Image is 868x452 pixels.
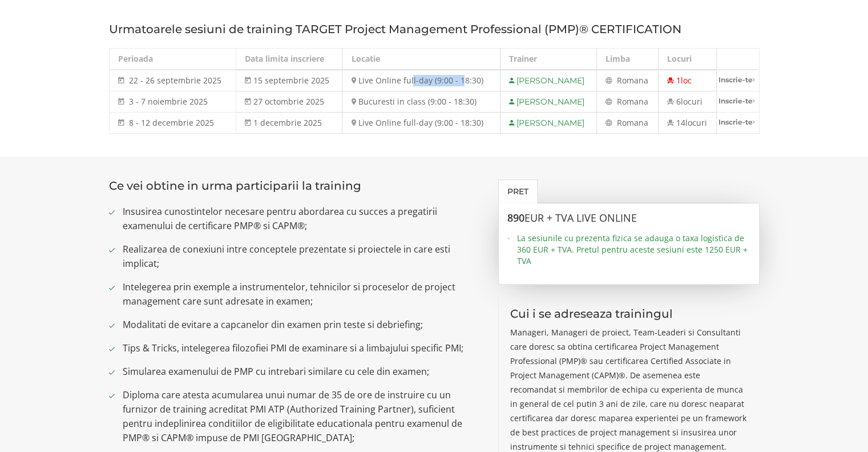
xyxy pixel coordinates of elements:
[658,91,716,113] td: 6
[498,179,538,203] a: Pret
[627,96,648,107] span: mana
[129,117,214,128] span: 8 - 12 decembrie 2025
[627,75,648,86] span: mana
[685,117,707,128] span: locuri
[524,211,637,225] span: EUR + TVA LIVE ONLINE
[507,213,750,224] h3: 890
[123,341,482,355] span: Tips & Tricks, intelegerea filozofiei PMI de examinare si a limbajului specific PMI;
[681,96,703,107] span: locuri
[342,70,500,91] td: Live Online full-day (9:00 - 18:30)
[500,49,597,70] th: Trainer
[236,49,342,70] th: Data limita inscriere
[510,307,748,320] h3: Cui i se adreseaza trainingul
[236,113,342,134] td: 1 decembrie 2025
[109,23,760,35] h3: Urmatoarele sesiuni de training TARGET Project Management Professional (PMP)® CERTIFICATION
[109,49,236,70] th: Perioada
[500,70,597,91] td: [PERSON_NAME]
[658,49,716,70] th: Locuri
[123,318,482,332] span: Modalitati de evitare a capcanelor din examen prin teste si debriefing;
[717,70,759,89] a: Inscrie-te
[717,91,759,110] a: Inscrie-te
[617,75,627,86] span: Ro
[658,70,716,91] td: 1
[123,365,482,379] span: Simularea examenului de PMP cu intrebari similare cu cele din examen;
[109,179,482,192] h3: Ce vei obtine in urma participarii la training
[236,91,342,113] td: 27 octombrie 2025
[658,113,716,134] td: 14
[129,75,221,86] span: 22 - 26 septembrie 2025
[500,113,597,134] td: [PERSON_NAME]
[342,91,500,113] td: Bucuresti in class (9:00 - 18:30)
[129,96,208,107] span: 3 - 7 noiembrie 2025
[627,117,648,128] span: mana
[236,70,342,91] td: 15 septembrie 2025
[123,388,482,445] span: Diploma care atesta acumularea unui numar de 35 de ore de instruire cu un furnizor de training ac...
[617,96,627,107] span: Ro
[123,280,482,309] span: Intelegerea prin exemple a instrumentelor, tehnicilor si proceselor de project management care su...
[617,117,627,128] span: Ro
[342,49,500,70] th: Locatie
[717,113,759,131] a: Inscrie-te
[123,205,482,233] span: Insusirea cunostintelor necesare pentru abordarea cu succes a pregatirii examenului de certificar...
[597,49,658,70] th: Limba
[681,75,692,86] span: loc
[517,233,750,267] span: La sesiunile cu prezenta fizica se adauga o taxa logistica de 360 EUR + TVA. Pretul pentru aceste...
[123,242,482,271] span: Realizarea de conexiuni intre conceptele prezentate si proiectele in care esti implicat;
[342,113,500,134] td: Live Online full-day (9:00 - 18:30)
[500,91,597,113] td: [PERSON_NAME]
